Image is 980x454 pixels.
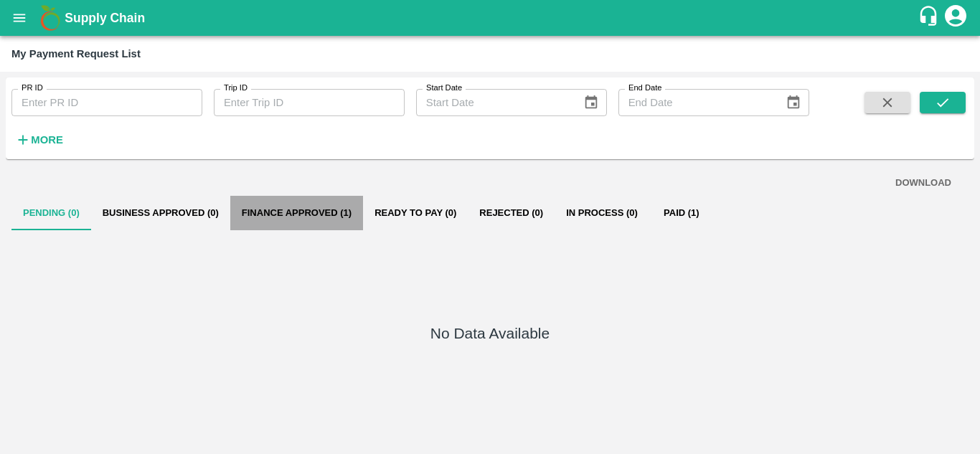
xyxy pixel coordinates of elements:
h5: No Data Available [430,323,550,344]
button: Pending (0) [11,196,91,230]
button: Choose date [578,89,605,116]
button: In Process (0) [555,196,649,230]
input: Enter Trip ID [214,89,405,116]
label: PR ID [22,82,43,94]
button: Finance Approved (1) [230,196,363,230]
div: My Payment Request List [11,44,141,63]
button: open drawer [3,1,36,34]
label: End Date [628,82,661,94]
input: End Date [618,89,775,116]
label: Start Date [426,82,462,94]
label: Trip ID [224,82,248,94]
button: DOWNLOAD [890,171,957,196]
button: Business Approved (0) [91,196,230,230]
strong: More [31,134,63,146]
button: Choose date [780,89,807,116]
button: Ready To Pay (0) [363,196,468,230]
div: account of current user [943,3,969,33]
img: logo [36,4,65,32]
button: Rejected (0) [468,196,555,230]
b: Supply Chain [65,11,145,25]
input: Enter PR ID [11,89,202,116]
button: Paid (1) [649,196,714,230]
a: Supply Chain [65,8,918,28]
div: customer-support [918,5,943,31]
input: Start Date [416,89,573,116]
button: More [11,128,67,152]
